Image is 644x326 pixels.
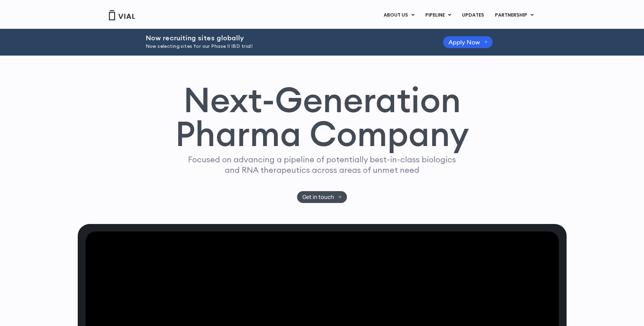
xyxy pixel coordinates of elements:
a: UPDATES [457,9,489,21]
h2: Now recruiting sites globally [146,34,426,42]
h1: Next-Generation Pharma Company [175,83,469,151]
img: Vial Logo [108,10,135,20]
a: PIPELINEMenu Toggle [420,9,456,21]
a: ABOUT USMenu Toggle [378,9,420,21]
a: PARTNERSHIPMenu Toggle [490,9,539,21]
a: Apply Now [443,36,493,48]
a: Get in touch [297,191,347,203]
span: Get in touch [302,195,334,200]
p: Now selecting sites for our Phase II IBD trial! [146,43,426,50]
p: Focused on advancing a pipeline of potentially best-in-class biologics and RNA therapeutics acros... [185,154,459,175]
span: Apply Now [448,40,480,45]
